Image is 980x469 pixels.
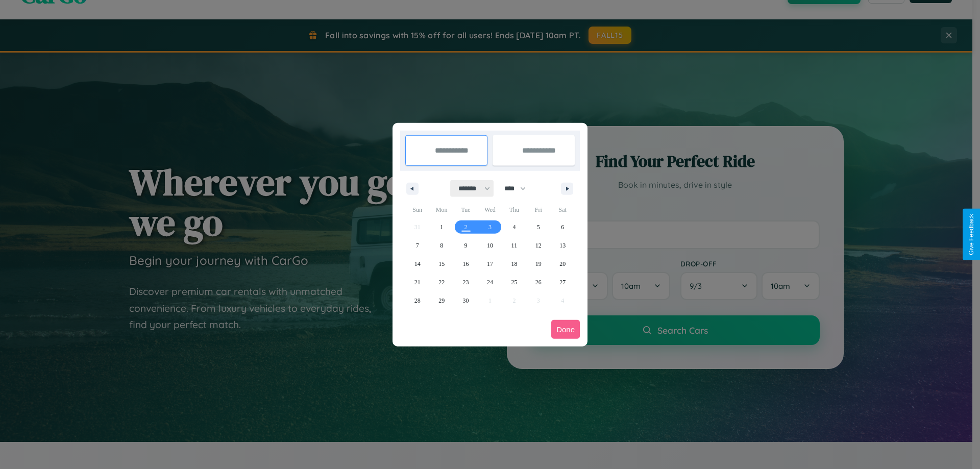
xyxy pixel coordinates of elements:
button: 10 [478,236,502,255]
span: 21 [414,273,421,291]
span: Sun [405,202,429,218]
span: Fri [526,202,550,218]
span: 23 [463,273,469,291]
span: 1 [440,218,443,236]
button: 18 [502,255,526,273]
span: 22 [438,273,445,291]
button: 6 [551,218,575,236]
span: 8 [440,236,443,255]
span: 14 [414,255,421,273]
button: 1 [429,218,453,236]
button: 16 [454,255,478,273]
button: 3 [478,218,502,236]
span: 13 [559,236,566,255]
span: 5 [537,218,540,236]
span: 15 [438,255,445,273]
button: 25 [502,273,526,291]
span: 12 [535,236,542,255]
button: 12 [526,236,550,255]
span: 25 [511,273,517,291]
span: Sat [551,202,575,218]
button: 26 [526,273,550,291]
span: 4 [512,218,516,236]
span: 20 [559,255,566,273]
span: 18 [511,255,517,273]
span: 17 [487,255,493,273]
button: 9 [454,236,478,255]
button: 15 [429,255,453,273]
span: 10 [487,236,493,255]
span: 30 [463,291,469,310]
button: 11 [502,236,526,255]
button: 29 [429,291,453,310]
button: 14 [405,255,429,273]
button: 7 [405,236,429,255]
span: 29 [438,291,445,310]
button: 8 [429,236,453,255]
span: 7 [416,236,419,255]
span: 2 [464,218,468,236]
span: 26 [535,273,542,291]
span: Wed [478,202,502,218]
button: 20 [551,255,575,273]
span: 16 [463,255,469,273]
span: 24 [487,273,493,291]
span: 28 [414,291,421,310]
span: Tue [454,202,478,218]
button: 23 [454,273,478,291]
button: 24 [478,273,502,291]
button: 4 [502,218,526,236]
span: 19 [535,255,542,273]
button: 21 [405,273,429,291]
button: 27 [551,273,575,291]
span: 9 [464,236,468,255]
button: 2 [454,218,478,236]
button: 30 [454,291,478,310]
span: 27 [559,273,566,291]
button: Done [551,320,580,339]
div: Give Feedback [968,214,975,255]
button: 19 [526,255,550,273]
span: Mon [429,202,453,218]
button: 22 [429,273,453,291]
button: 28 [405,291,429,310]
span: 3 [488,218,492,236]
span: 6 [561,218,564,236]
span: Thu [502,202,526,218]
button: 5 [526,218,550,236]
button: 17 [478,255,502,273]
button: 13 [551,236,575,255]
span: 11 [511,236,518,255]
